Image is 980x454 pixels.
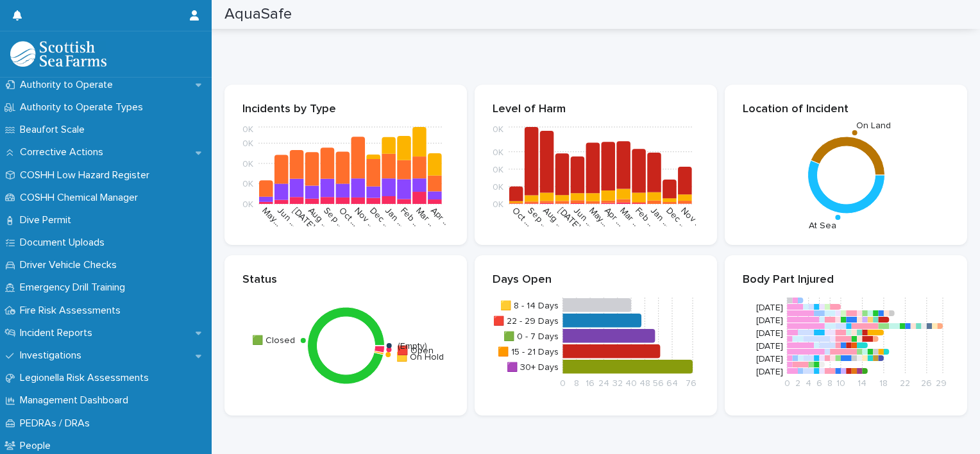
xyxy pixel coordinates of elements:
[242,200,253,209] tspan: 0K
[15,101,153,113] p: Authority to Operate Types
[276,206,298,229] text: Jun …
[574,379,579,388] tspan: 8
[396,351,443,362] text: 🟨 On Hold
[15,417,100,430] p: PEDRAs / DRAs
[587,206,609,228] text: May…
[224,5,292,24] h2: AquaSafe
[598,379,609,388] tspan: 24
[493,273,699,287] p: Days Open
[242,140,253,149] tspan: 0K
[15,259,127,271] p: Driver Vehicle Checks
[15,372,159,384] p: Legionella Risk Assessments
[260,206,282,228] text: May…
[322,206,346,230] text: Sep …
[242,180,253,189] tspan: 0K
[634,206,657,230] text: Feb …
[507,362,559,373] tspan: 🟪 30+ Days
[827,379,832,388] tspan: 8
[10,41,106,67] img: bPIBxiqnSb2ggTQWdOVV
[879,379,888,388] tspan: 18
[936,379,947,388] tspan: 29
[856,121,891,130] text: On Land
[664,206,688,230] text: Dec …
[15,192,148,204] p: COSHH Chemical Manager
[493,183,503,192] tspan: 0K
[503,331,559,342] tspan: 🟩 0 - 7 Days
[15,169,160,181] p: COSHH Low Hazard Register
[15,146,114,158] p: Corrective Actions
[498,346,559,357] tspan: 🟧 15 - 21 Days
[15,124,95,136] p: Beaufort Scale
[526,206,550,230] text: Sep …
[612,379,623,388] tspan: 32
[921,379,932,388] tspan: 26
[900,379,910,388] tspan: 22
[603,206,625,229] text: Apr …
[291,206,323,238] text: [DATE] …
[493,126,503,135] tspan: 0K
[398,206,421,230] text: Feb …
[15,214,81,226] p: Dive Permit
[368,206,392,230] text: Dec …
[15,282,135,294] p: Emergency Drill Training
[639,379,650,388] tspan: 48
[15,237,115,249] p: Document Uploads
[511,206,533,229] text: Oct …
[679,206,703,230] text: Nov …
[686,379,697,388] tspan: 76
[806,379,811,388] tspan: 4
[808,222,836,231] text: At Sea
[572,206,595,229] text: Jun …
[586,379,595,388] tspan: 16
[756,367,783,376] tspan: [DATE]
[816,379,822,388] tspan: 6
[653,379,664,388] tspan: 56
[836,379,845,388] tspan: 10
[15,394,139,407] p: Management Dashboard
[15,305,131,317] p: Fire Risk Assessments
[500,300,559,311] tspan: 🟨 8 - 14 Days
[15,79,123,91] p: Authority to Operate
[242,103,449,117] p: Incidents by Type
[743,103,949,117] p: Location of Incident
[429,206,452,229] text: Apr …
[493,200,503,209] tspan: 0K
[384,206,406,229] text: Jan …
[560,379,566,388] tspan: 0
[493,103,699,117] p: Level of Harm
[784,379,790,388] tspan: 0
[756,316,783,325] tspan: [DATE]
[15,327,103,339] p: Incident Reports
[625,379,637,388] tspan: 40
[337,206,360,229] text: Oct …
[242,273,449,287] p: Status
[743,273,949,287] p: Body Part Injured
[541,206,565,230] text: Aug …
[493,165,503,174] tspan: 0K
[397,342,427,351] text: (Empty)
[15,349,92,362] p: Investigations
[307,206,330,230] text: Aug …
[756,342,783,351] tspan: [DATE]
[795,379,800,388] tspan: 2
[666,379,678,388] tspan: 64
[618,206,641,230] text: Mar …
[15,440,61,452] p: People
[242,126,253,135] tspan: 0K
[756,329,783,338] tspan: [DATE]
[557,206,588,238] text: [DATE] …
[242,160,253,169] tspan: 0K
[756,355,783,364] tspan: [DATE]
[252,335,295,346] text: 🟩 Closed
[756,303,783,312] tspan: [DATE]
[493,148,503,157] tspan: 0K
[648,206,671,229] text: Jan …
[493,315,559,326] tspan: 🟥 22 - 29 Days
[353,206,376,230] text: Nov …
[414,206,437,230] text: Mar …
[397,346,434,357] text: 🟥 Open
[857,379,866,388] tspan: 14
